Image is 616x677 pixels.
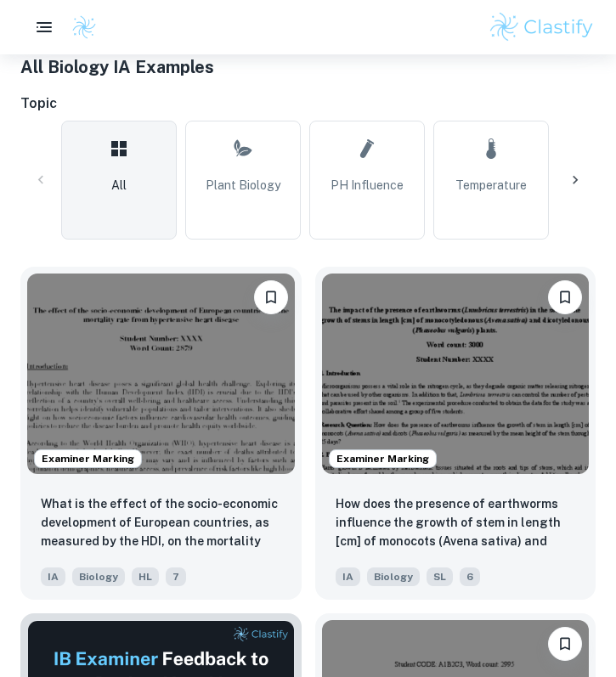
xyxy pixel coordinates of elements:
[460,567,480,586] span: 6
[330,451,436,466] span: Examiner Marking
[72,567,125,586] span: Biology
[20,267,302,600] a: Examiner MarkingPlease log in to bookmark exemplarsWhat is the effect of the socio-economic devel...
[41,494,281,552] p: What is the effect of the socio-economic development of European countries, as measured by the HD...
[41,567,65,586] span: IA
[322,274,590,474] img: Biology IA example thumbnail: How does the presence of earthworms infl
[20,93,596,114] h6: Topic
[61,14,97,40] a: Clastify logo
[367,567,420,586] span: Biology
[35,451,141,466] span: Examiner Marking
[336,494,576,552] p: How does the presence of earthworms influence the growth of stem in length [cm] of monocots (Aven...
[488,10,596,44] img: Clastify logo
[331,176,404,195] span: pH Influence
[548,280,582,314] button: Please log in to bookmark exemplars
[20,54,596,80] h1: All Biology IA Examples
[71,14,97,40] img: Clastify logo
[132,567,159,586] span: HL
[111,176,127,195] span: All
[336,567,360,586] span: IA
[27,274,295,474] img: Biology IA example thumbnail: What is the effect of the socio-economic
[315,267,596,600] a: Examiner MarkingPlease log in to bookmark exemplarsHow does the presence of earthworms influence ...
[548,627,582,661] button: Please log in to bookmark exemplars
[427,567,453,586] span: SL
[254,280,288,314] button: Please log in to bookmark exemplars
[206,176,280,195] span: Plant Biology
[166,567,186,586] span: 7
[455,176,527,195] span: Temperature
